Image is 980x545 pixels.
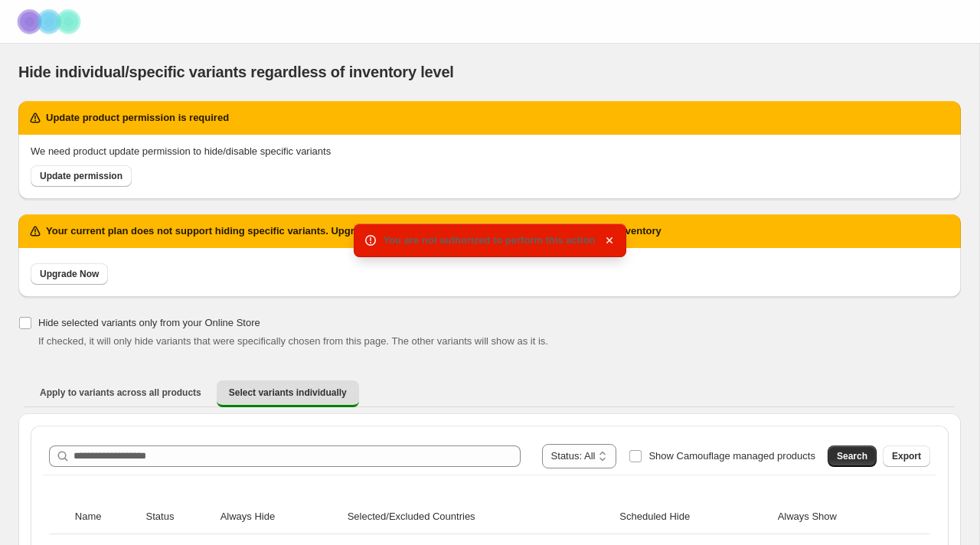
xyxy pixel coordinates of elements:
[40,170,122,182] span: Update permission
[46,110,229,126] h2: Update product permission is required
[837,450,867,462] span: Search
[383,234,595,246] span: You are not authorized to perform this action
[40,268,99,280] span: Upgrade Now
[38,317,260,328] span: Hide selected variants only from your Online Store
[648,450,815,462] span: Show Camouflage managed products
[40,387,201,399] span: Apply to variants across all products
[46,224,661,239] h2: Your current plan does not support hiding specific variants. Upgrade now to select variants and h...
[38,335,548,347] span: If checked, it will only hide variants that were specifically chosen from this page. The other va...
[343,500,616,534] th: Selected/Excluded Countries
[31,165,132,187] a: Update permission
[773,500,910,534] th: Always Show
[28,380,214,405] button: Apply to variants across all products
[216,500,343,534] th: Always Hide
[217,380,359,407] button: Select variants individually
[31,263,108,285] a: Upgrade Now
[31,145,331,157] span: We need product update permission to hide/disable specific variants
[892,450,921,462] span: Export
[615,500,773,534] th: Scheduled Hide
[229,387,347,399] span: Select variants individually
[142,500,216,534] th: Status
[828,445,877,467] button: Search
[883,445,930,467] button: Export
[18,64,454,80] span: Hide individual/specific variants regardless of inventory level
[70,500,142,534] th: Name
